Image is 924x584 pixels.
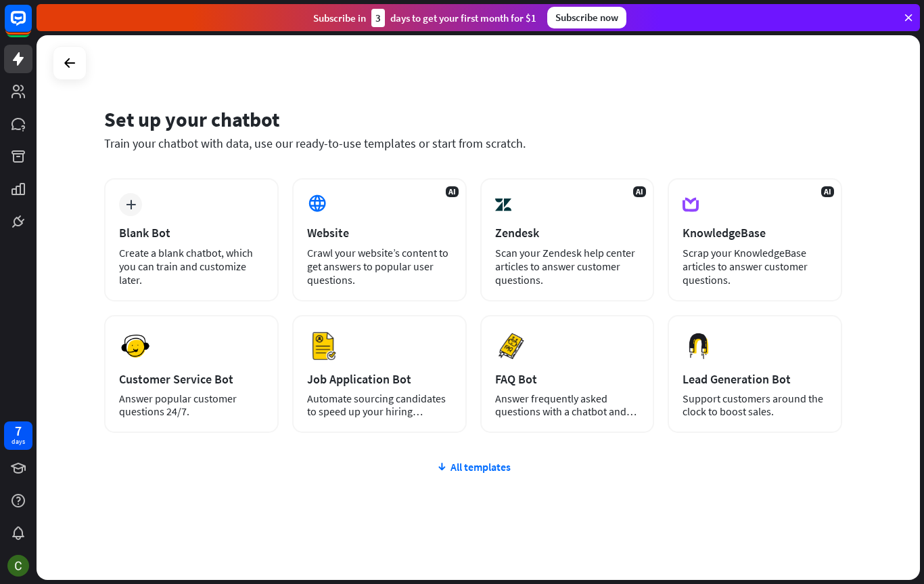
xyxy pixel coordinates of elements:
div: days [11,437,25,446]
span: AI [821,186,834,197]
div: Scan your Zendesk help center articles to answer customer questions. [495,246,640,287]
div: FAQ Bot [495,371,640,387]
div: Blank Bot [119,225,264,241]
div: Crawl your website’s content to get answers to popular user questions. [307,246,452,287]
div: Lead Generation Bot [683,371,827,387]
div: All templates [104,460,842,474]
div: Answer frequently asked questions with a chatbot and save your time. [495,392,640,418]
div: Support customers around the clock to boost sales. [683,392,827,418]
a: 7 days [4,421,32,450]
div: Train your chatbot with data, use our ready-to-use templates or start from scratch. [104,135,842,151]
div: Subscribe in days to get your first month for $1 [313,9,536,27]
div: Zendesk [495,225,640,241]
div: Answer popular customer questions 24/7. [119,392,264,418]
div: Customer Service Bot [119,371,264,387]
div: Scrap your KnowledgeBase articles to answer customer questions. [683,246,827,287]
div: 7 [15,425,22,437]
div: Website [307,225,452,241]
i: plus [126,200,136,209]
span: AI [446,186,459,197]
div: 3 [371,9,385,27]
div: Job Application Bot [307,371,452,387]
div: Automate sourcing candidates to speed up your hiring process. [307,392,452,418]
div: Set up your chatbot [104,106,842,132]
span: AI [633,186,646,197]
div: Create a blank chatbot, which you can train and customize later. [119,246,264,287]
div: KnowledgeBase [683,225,827,241]
div: Subscribe now [547,7,626,28]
